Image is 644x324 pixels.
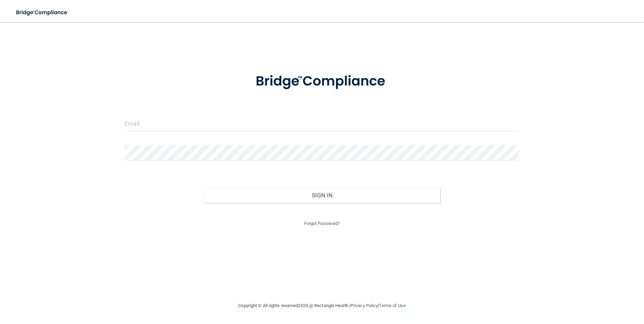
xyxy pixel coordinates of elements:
[379,303,405,308] a: Terms of Use
[204,188,440,203] button: Sign In
[350,303,378,308] a: Privacy Policy
[125,116,519,131] input: Email
[10,6,74,20] img: bridge_compliance_login_screen.278c3ca4.svg
[196,295,448,317] div: Copyright © All rights reserved 2025 @ Rectangle Health | |
[304,221,340,226] a: Forgot Password?
[241,63,402,99] img: bridge_compliance_login_screen.278c3ca4.svg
